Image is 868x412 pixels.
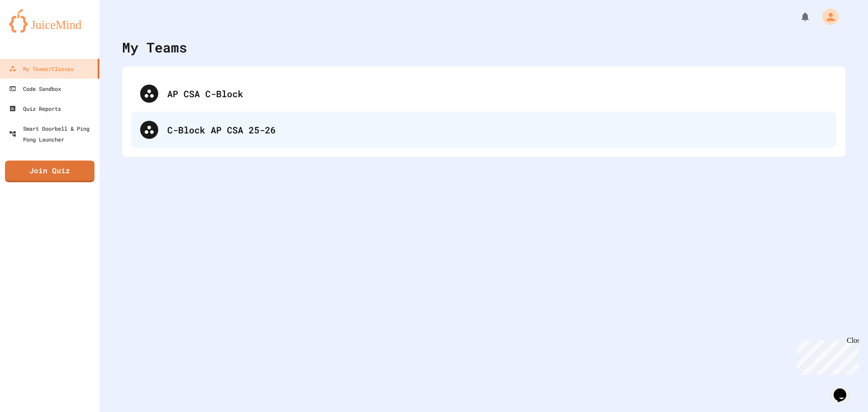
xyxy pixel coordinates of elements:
[167,87,827,100] div: AP CSA C-Block
[813,6,841,27] div: My Account
[793,336,859,375] iframe: chat widget
[122,37,187,57] div: My Teams
[167,123,827,137] div: C-Block AP CSA 25-26
[9,103,61,114] div: Quiz Reports
[131,112,836,148] div: C-Block AP CSA 25-26
[9,9,90,33] img: logo-orange.svg
[9,63,74,74] div: My Teams/Classes
[9,83,61,94] div: Code Sandbox
[5,161,94,182] a: Join Quiz
[4,4,62,57] div: Chat with us now!Close
[131,76,836,112] div: AP CSA C-Block
[783,9,813,24] div: My Notifications
[9,123,96,145] div: Smart Doorbell & Ping Pong Launcher
[830,376,859,403] iframe: chat widget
